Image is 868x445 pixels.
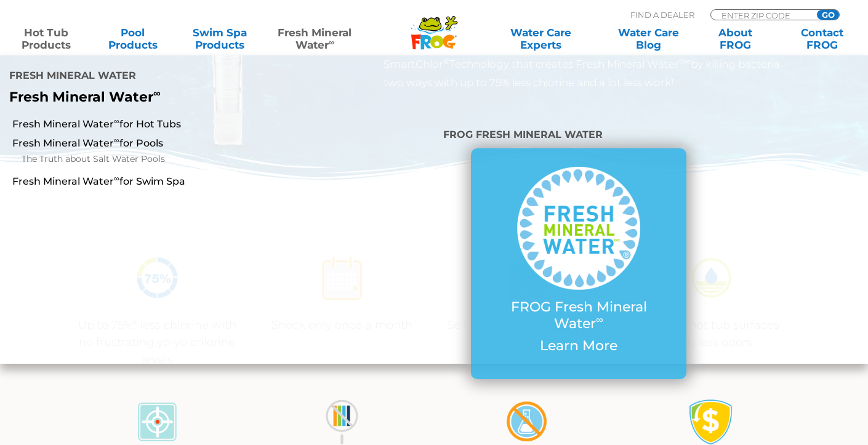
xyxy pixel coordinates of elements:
[114,174,119,183] sup: ∞
[319,399,365,445] img: no-constant-monitoring1
[22,152,289,167] a: The Truth about Salt Water Pools
[99,26,167,51] a: PoolProducts
[134,399,180,445] img: icon-atease-color-match
[615,26,683,51] a: Water CareBlog
[114,116,119,126] sup: ∞
[12,175,289,188] a: Fresh Mineral Water∞for Swim Spa
[788,26,856,51] a: ContactFROG
[9,89,353,105] p: Fresh Mineral Water
[496,338,662,354] p: Learn More
[630,9,694,20] p: Find A Dealer
[329,38,334,47] sup: ∞
[153,87,161,99] sup: ∞
[114,135,119,145] sup: ∞
[720,10,803,20] input: Zip Code Form
[817,10,839,20] input: GO
[9,65,353,89] h4: Fresh Mineral Water
[688,399,734,445] img: Satisfaction Guarantee Icon
[12,26,80,51] a: Hot TubProducts
[12,118,289,131] a: Fresh Mineral Water∞for Hot Tubs
[496,299,662,332] p: FROG Fresh Mineral Water
[12,137,289,150] a: Fresh Mineral Water∞for Pools
[273,26,357,51] a: Fresh MineralWater∞
[443,124,714,148] h4: FROG Fresh Mineral Water
[701,26,769,51] a: AboutFROG
[186,26,254,51] a: Swim SpaProducts
[496,167,662,360] a: FROG Fresh Mineral Water∞ Learn More
[504,399,550,445] img: no-mixing1
[486,26,595,51] a: Water CareExperts
[596,313,603,326] sup: ∞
